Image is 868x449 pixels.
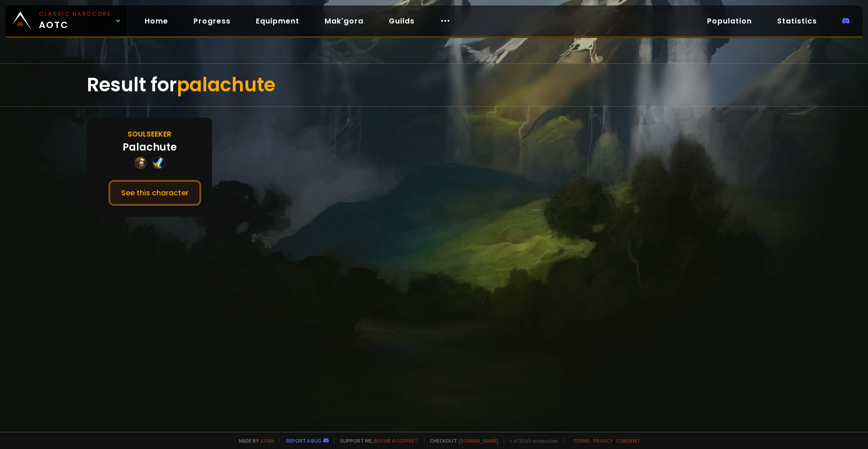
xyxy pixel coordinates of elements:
span: v. d752d5 - production [504,437,558,444]
span: Support me, [334,437,419,444]
span: palachute [177,71,275,98]
button: See this character [108,180,201,206]
small: Classic Hardcore [39,10,111,18]
span: Made by [233,437,274,444]
a: Consent [616,437,640,444]
a: Equipment [249,12,307,30]
span: AOTC [39,10,111,32]
a: Population [700,12,759,30]
a: Privacy [593,437,613,444]
a: a fan [260,437,274,444]
a: Statistics [770,12,824,30]
div: Palachute [123,140,177,155]
a: Buy me a coffee [374,437,419,444]
a: Guilds [382,12,422,30]
div: Result for [87,64,781,106]
a: Mak'gora [317,12,371,30]
a: [DOMAIN_NAME] [459,437,498,444]
a: Report a bug [286,437,321,444]
a: Classic HardcoreAOTC [5,5,127,36]
div: Soulseeker [127,128,171,140]
a: Home [137,12,175,30]
span: Checkout [424,437,498,444]
a: Terms [573,437,590,444]
a: Progress [186,12,238,30]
